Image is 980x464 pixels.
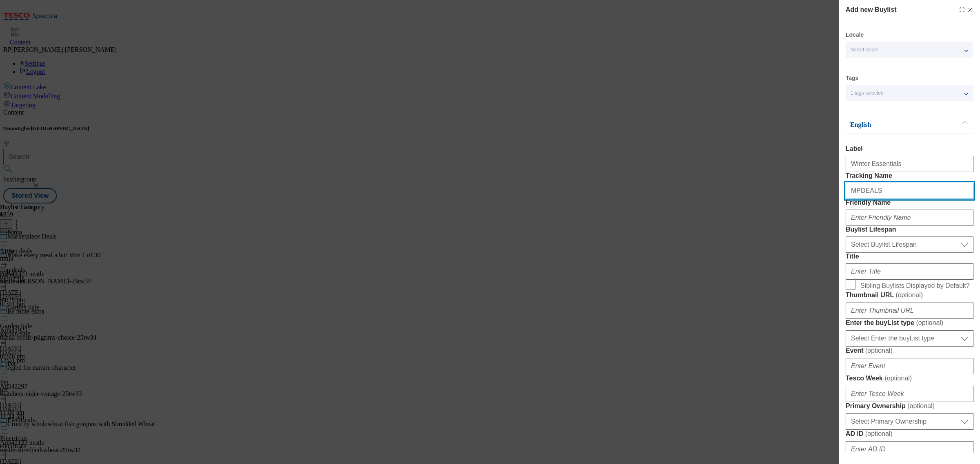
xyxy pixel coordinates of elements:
label: Tracking Name [846,172,973,179]
span: Select locale [851,47,878,53]
input: Enter Thumbnail URL [846,303,973,319]
label: Primary Ownership [846,402,973,410]
label: AD ID [846,430,973,438]
input: Enter Friendly Name [846,210,973,226]
input: Enter Title [846,263,973,280]
input: Enter Tesco Week [846,386,973,402]
span: ( optional ) [895,292,923,298]
p: English [850,121,936,129]
label: Enter the buyList type [846,319,973,327]
label: Buylist Lifespan [846,226,973,233]
span: ( optional ) [907,402,935,409]
input: Enter Label [846,156,973,172]
input: Enter AD ID [846,441,973,457]
span: ( optional ) [884,375,912,382]
button: Select locale [846,42,973,58]
label: Tesco Week [846,374,973,382]
span: ( optional ) [865,347,893,354]
label: Tags [846,76,859,80]
input: Enter Tracking Name [846,183,973,199]
label: Thumbnail URL [846,291,973,299]
span: Sibling Buylists Displayed by Default? [860,282,970,289]
span: ( optional ) [865,430,893,437]
span: 1 tags selected [851,90,884,96]
label: Friendly Name [846,199,973,206]
span: ( optional ) [916,319,943,326]
input: Enter Event [846,358,973,374]
h4: Add new Buylist [846,5,896,15]
label: Locale [846,33,864,37]
button: 1 tags selected [846,85,973,101]
label: Label [846,145,973,152]
label: Title [846,253,973,260]
label: Event [846,347,973,355]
